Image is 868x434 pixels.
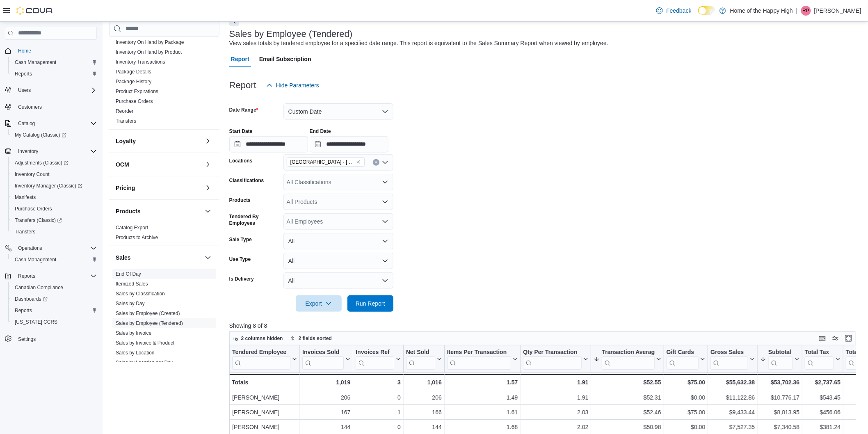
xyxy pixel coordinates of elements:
div: Total Tax [805,348,834,369]
a: Canadian Compliance [11,283,66,292]
span: Sales by Employee (Tendered) [116,320,183,327]
label: Date Range [229,107,258,113]
label: Locations [229,158,253,164]
span: Inventory Count [15,171,50,178]
a: Feedback [653,2,694,19]
a: Sales by Employee (Tendered) [116,320,183,326]
div: $9,433.44 [710,407,755,417]
button: Net Sold [406,348,441,369]
div: $456.06 [805,407,841,417]
span: Run Report [356,299,385,308]
p: | [796,6,798,16]
button: Loyalty [116,137,201,145]
span: Sales by Day [116,300,145,307]
button: Enter fullscreen [844,333,854,343]
span: Reports [15,307,32,314]
span: Dashboards [11,294,97,304]
div: 1.61 [447,407,518,417]
h3: Sales by Employee (Tendered) [229,29,353,39]
span: Operations [18,245,42,251]
h3: OCM [116,160,129,169]
a: Cash Management [11,255,59,265]
a: Package History [116,79,151,85]
button: Total Tax [805,348,841,369]
div: 0 [356,422,400,432]
label: Is Delivery [229,276,254,282]
a: Manifests [11,192,39,202]
div: Tendered Employee [232,348,290,356]
button: Cash Management [8,57,100,68]
span: Transfers [116,118,136,124]
button: Custom Date [283,103,393,120]
span: Sales by Classification [116,290,165,297]
button: Operations [15,243,46,253]
div: View sales totals by tendered employee for a specified date range. This report is equivalent to t... [229,39,608,48]
span: Inventory [15,146,97,156]
button: Open list of options [382,199,388,205]
span: Adjustments (Classic) [11,158,97,168]
button: All [283,253,393,269]
div: 1 [356,407,400,417]
div: $0.00 [666,393,705,402]
div: Gift Card Sales [666,348,699,369]
div: $53,702.36 [760,377,799,387]
span: Email Subscription [259,51,311,67]
div: 1.57 [447,377,518,387]
input: Press the down key to open a popover containing a calendar. [310,136,388,153]
div: Invoices Ref [356,348,394,356]
a: Customers [15,102,45,112]
div: Net Sold [406,348,435,369]
div: $8,813.95 [760,407,799,417]
div: $543.45 [805,393,841,402]
a: Inventory On Hand by Package [116,39,184,45]
span: Catalog [15,119,97,128]
div: Products [109,223,219,246]
button: Products [203,206,213,216]
button: Customers [2,101,100,113]
div: Invoices Sold [302,348,344,369]
button: All [283,272,393,289]
a: Dashboards [8,293,100,305]
span: My Catalog (Classic) [11,130,97,140]
button: Reports [8,305,100,316]
span: Settings [15,333,97,344]
div: $7,527.35 [710,422,755,432]
button: Transaction Average [594,348,661,369]
div: [PERSON_NAME] [232,422,297,432]
button: All [283,233,393,249]
button: Items Per Transaction [447,348,518,369]
a: Sales by Location per Day [116,360,173,365]
span: Inventory On Hand by Product [116,49,182,55]
a: Transfers (Classic) [11,215,65,225]
a: Products to Archive [116,235,158,240]
img: Cova [16,7,53,15]
span: Purchase Orders [116,98,153,105]
div: Gross Sales [710,348,748,369]
span: Cash Management [11,255,97,265]
label: End Date [310,128,331,135]
button: Inventory Count [8,169,100,180]
div: $50.98 [594,422,661,432]
p: Home of the Happy High [730,6,793,16]
button: Hide Parameters [263,77,322,94]
label: Use Type [229,256,251,263]
div: 1.68 [447,422,518,432]
span: Sales by Invoice [116,330,151,336]
div: 2.02 [523,422,588,432]
button: Products [116,207,201,215]
span: Customers [18,104,42,110]
span: Sales by Location [116,349,155,356]
button: Subtotal [760,348,799,369]
div: $10,776.17 [760,393,799,402]
span: Dashboards [15,296,48,302]
a: My Catalog (Classic) [11,130,70,140]
label: Sale Type [229,236,252,243]
h3: Products [116,207,141,215]
div: [PERSON_NAME] [232,407,297,417]
span: Package History [116,78,151,85]
h3: Report [229,80,256,90]
span: Reports [18,273,35,279]
div: 144 [302,422,350,432]
span: Reports [11,69,97,79]
span: End Of Day [116,271,141,277]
